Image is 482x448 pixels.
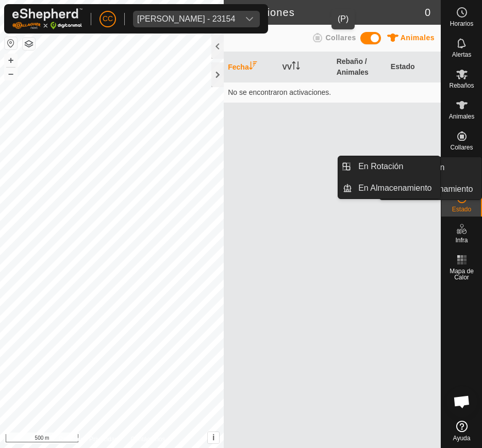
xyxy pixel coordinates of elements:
a: Ayuda [441,417,482,445]
button: – [5,68,17,80]
th: Fecha [224,52,278,82]
span: Collares [450,144,473,151]
span: Alertas [452,52,471,58]
span: Animales [449,113,474,120]
span: Estado [452,206,471,212]
div: dropdown trigger [239,11,260,27]
span: Animales [401,34,435,42]
h2: Activaciones [230,6,425,19]
a: En Almacenamiento [352,178,440,198]
th: Estado [387,52,441,82]
span: CC [103,13,113,24]
button: i [208,432,219,443]
span: En Almacenamiento [400,183,473,195]
div: [PERSON_NAME] - 23154 [137,15,235,23]
a: En Rotación [352,156,440,177]
span: Mapa de Calor [444,268,479,280]
p-sorticon: Activar para ordenar [292,63,300,71]
span: 0 [425,5,430,20]
a: Política de Privacidad [59,435,118,444]
th: Rebaño / Animales [333,52,387,82]
button: Capas del Mapa [23,38,35,50]
span: En Almacenamiento [358,182,431,194]
div: Chat abierto [446,386,477,417]
span: Collares [325,34,356,42]
button: Restablecer Mapa [5,37,17,49]
li: En Almacenamiento [338,178,440,198]
span: Infra [455,237,468,243]
td: No se encontraron activaciones. [224,82,441,103]
span: i [212,433,214,442]
button: + [5,54,17,67]
span: En Rotación [358,160,403,173]
span: Jesus Lorenzo Fernandez Fernandez - 23154 [133,11,239,27]
p-sorticon: Activar para ordenar [249,63,257,71]
li: En Rotación [338,156,440,177]
span: Horarios [450,21,473,27]
a: Contáctenos [130,435,165,444]
th: VV [278,52,332,82]
span: Ayuda [453,435,471,441]
span: Rebaños [449,82,474,89]
img: Logo Gallagher [12,8,82,29]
